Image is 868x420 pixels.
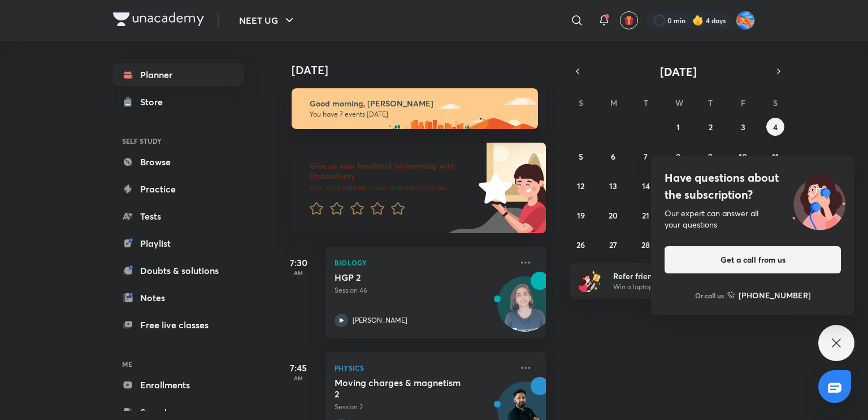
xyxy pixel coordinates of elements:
[440,143,546,233] img: feedback_image
[641,239,650,250] abbr: October 28, 2025
[140,95,170,109] div: Store
[734,147,752,165] button: October 10, 2025
[604,206,622,224] button: October 20, 2025
[113,314,244,336] a: Free live classes
[335,256,512,269] p: Biology
[609,239,617,250] abbr: October 27, 2025
[665,246,841,273] button: Get a call from us
[644,151,648,162] abbr: October 7, 2025
[675,97,683,108] abbr: Wednesday
[669,118,687,136] button: October 1, 2025
[773,97,778,108] abbr: Saturday
[113,91,244,113] a: Store
[113,131,244,151] h6: SELF STUDY
[727,289,811,301] a: [PHONE_NUMBER]
[335,402,512,412] p: Session 2
[604,235,622,254] button: October 27, 2025
[637,177,655,195] button: October 14, 2025
[310,183,475,192] p: Your word will help make Unacademy better
[665,208,841,230] div: Our expert can answer all your questions
[676,122,680,132] abbr: October 1, 2025
[276,269,321,276] p: AM
[335,272,475,283] h5: HGP 2
[665,169,841,203] h4: Have questions about the subscription?
[604,147,622,165] button: October 6, 2025
[310,161,475,181] h6: Give us your feedback on learning with Unacademy
[766,147,784,165] button: October 11, 2025
[113,205,244,228] a: Tests
[642,181,650,191] abbr: October 14, 2025
[676,151,680,162] abbr: October 8, 2025
[773,122,778,132] abbr: October 4, 2025
[577,210,585,221] abbr: October 19, 2025
[579,151,583,162] abbr: October 5, 2025
[353,315,407,325] p: [PERSON_NAME]
[572,177,590,195] button: October 12, 2025
[783,169,854,230] img: ttu_illustration_new.svg
[741,97,745,108] abbr: Friday
[576,239,585,250] abbr: October 26, 2025
[579,269,601,292] img: referral
[660,64,697,79] span: [DATE]
[232,9,303,32] button: NEET UG
[604,177,622,195] button: October 13, 2025
[335,377,475,400] h5: Moving charges & magnetism 2
[708,97,713,108] abbr: Thursday
[113,63,244,86] a: Planner
[609,210,618,221] abbr: October 20, 2025
[113,12,204,29] a: Company Logo
[637,147,655,165] button: October 7, 2025
[695,290,724,301] p: Or call us
[736,11,755,30] img: Adithya MA
[772,151,779,162] abbr: October 11, 2025
[613,270,752,282] h6: Refer friends
[701,147,719,165] button: October 9, 2025
[701,118,719,136] button: October 2, 2025
[113,374,244,396] a: Enrollments
[113,259,244,282] a: Doubts & solutions
[292,63,557,77] h4: [DATE]
[276,361,321,375] h5: 7:45
[276,256,321,269] h5: 7:30
[310,98,528,109] h6: Good morning, [PERSON_NAME]
[335,285,512,295] p: Session 46
[113,286,244,309] a: Notes
[113,232,244,255] a: Playlist
[709,122,713,132] abbr: October 2, 2025
[572,206,590,224] button: October 19, 2025
[498,282,552,337] img: Avatar
[708,151,713,162] abbr: October 9, 2025
[637,235,655,254] button: October 28, 2025
[613,282,752,292] p: Win a laptop, vouchers & more
[669,147,687,165] button: October 8, 2025
[292,88,538,129] img: morning
[692,15,704,26] img: streak
[276,375,321,382] p: AM
[572,235,590,254] button: October 26, 2025
[335,361,512,375] p: Physics
[572,147,590,165] button: October 5, 2025
[741,122,745,132] abbr: October 3, 2025
[739,151,747,162] abbr: October 10, 2025
[766,118,784,136] button: October 4, 2025
[624,15,634,25] img: avatar
[113,12,204,26] img: Company Logo
[637,206,655,224] button: October 21, 2025
[610,97,617,108] abbr: Monday
[577,181,584,191] abbr: October 12, 2025
[739,289,811,301] h6: [PHONE_NUMBER]
[310,110,528,119] p: You have 7 events [DATE]
[579,97,583,108] abbr: Sunday
[113,354,244,374] h6: ME
[585,63,771,79] button: [DATE]
[113,151,244,173] a: Browse
[113,178,244,200] a: Practice
[644,97,648,108] abbr: Tuesday
[734,118,752,136] button: October 3, 2025
[611,151,615,162] abbr: October 6, 2025
[620,11,638,29] button: avatar
[642,210,649,221] abbr: October 21, 2025
[609,181,617,191] abbr: October 13, 2025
